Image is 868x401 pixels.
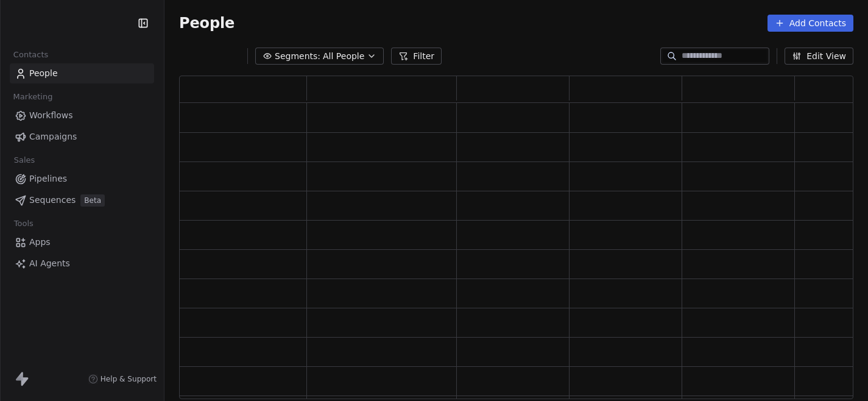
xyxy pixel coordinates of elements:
a: Help & Support [88,374,157,384]
a: Campaigns [10,127,154,147]
span: Segments: [275,50,320,63]
button: Filter [391,48,442,65]
span: Sequences [29,194,76,207]
span: AI Agents [29,257,70,270]
span: People [29,67,58,80]
span: Campaigns [29,130,77,143]
span: Tools [9,215,38,233]
span: Apps [29,236,51,249]
span: People [179,14,235,32]
span: All People [323,50,364,63]
span: Marketing [8,88,58,106]
a: Apps [10,232,154,252]
a: AI Agents [10,254,154,274]
span: Workflows [29,109,73,122]
span: Help & Support [101,374,157,384]
span: Beta [80,194,105,207]
span: Contacts [8,46,54,64]
a: Workflows [10,105,154,126]
span: Pipelines [29,172,67,185]
a: Pipelines [10,169,154,189]
a: People [10,63,154,83]
button: Edit View [785,48,853,65]
a: SequencesBeta [10,190,154,210]
span: Sales [9,151,40,169]
button: Add Contacts [767,15,853,32]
